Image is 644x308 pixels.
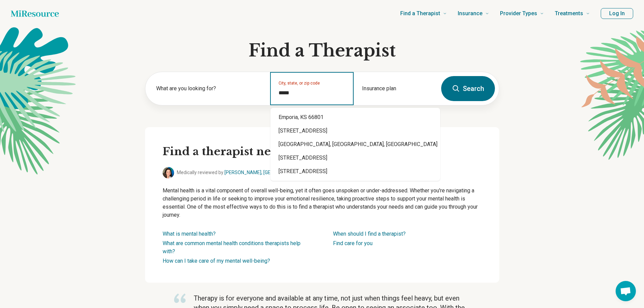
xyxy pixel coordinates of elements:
span: Find a Therapist [400,9,440,18]
button: Search [441,76,495,101]
a: What are common mental health conditions therapists help with? [163,240,301,255]
a: Find care for you [333,240,373,246]
p: Mental health is a vital component of overall well-being, yet it often goes unspoken or under-add... [163,187,482,219]
label: What are you looking for? [156,85,262,93]
div: [STREET_ADDRESS] [270,165,440,178]
div: Suggestions [270,108,440,181]
div: [STREET_ADDRESS] [270,151,440,165]
button: Log In [601,8,633,19]
span: Provider Types [500,9,537,18]
h2: Find a therapist near you [163,145,482,159]
span: Insurance [458,9,482,18]
span: Medically reviewed by [177,169,330,176]
a: [PERSON_NAME], [GEOGRAPHIC_DATA] [224,170,310,175]
div: [STREET_ADDRESS] [270,124,440,138]
a: Home page [11,7,59,20]
h1: Find a Therapist [145,41,499,61]
span: Treatments [555,9,583,18]
a: What is mental health? [163,231,216,237]
a: Open chat [616,281,636,301]
a: When should I find a therapist? [333,231,406,237]
div: [GEOGRAPHIC_DATA], [GEOGRAPHIC_DATA], [GEOGRAPHIC_DATA] [270,138,440,151]
a: How can I take care of my mental well-being? [163,258,270,264]
div: Emporia, KS 66801 [270,111,440,124]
